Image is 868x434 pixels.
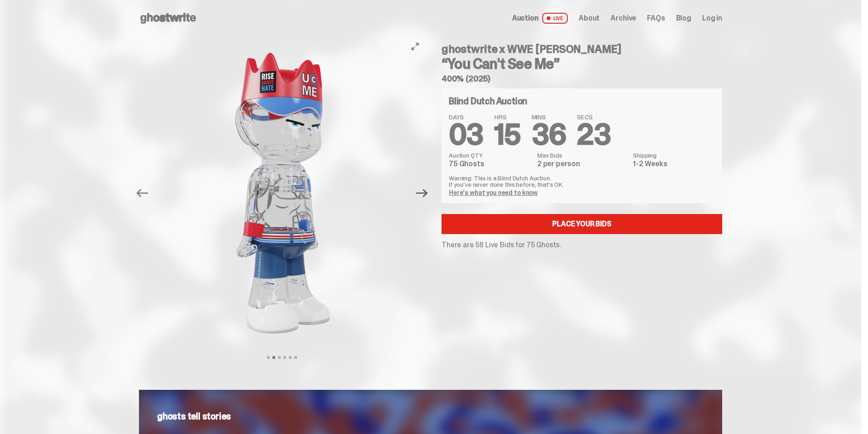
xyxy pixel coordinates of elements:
span: HRS [494,114,521,120]
button: Next [412,183,432,203]
button: View slide 4 [283,356,286,359]
p: Warning: This is a Blind Dutch Auction. If you’ve never done this before, that’s OK. [449,175,715,188]
span: DAYS [449,114,483,120]
button: View full-screen [410,41,421,52]
p: ghosts tell stories [157,412,704,421]
h5: 400% (2025) [442,75,722,83]
p: There are 58 Live Bids for 75 Ghosts. [442,241,722,249]
button: View slide 6 [294,356,297,359]
a: Log in [702,15,722,22]
img: John_Cena_Hero_3.png [157,36,408,350]
dt: Shipping [633,152,715,158]
button: View slide 3 [278,356,281,359]
h4: Blind Dutch Auction [449,97,527,106]
span: Auction [512,15,539,22]
h3: “You Can't See Me” [442,56,722,71]
span: SECS [577,114,611,120]
button: View slide 2 [272,356,275,359]
span: 23 [577,116,611,153]
span: 03 [449,116,483,153]
span: LIVE [542,13,568,24]
button: View slide 1 [267,356,270,359]
span: MINS [532,114,566,120]
a: Archive [611,15,636,22]
a: About [579,15,600,22]
a: Here's what you need to know [449,189,538,197]
h4: ghostwrite x WWE [PERSON_NAME] [442,44,722,55]
dd: 75 Ghosts [449,160,532,168]
button: Previous [132,183,152,203]
a: Blog [676,15,691,22]
dt: Max Bids [537,152,627,158]
dd: 1-2 Weeks [633,160,715,168]
span: 36 [532,116,566,153]
span: 15 [494,116,521,153]
dt: Auction QTY [449,152,532,158]
button: View slide 5 [289,356,292,359]
a: Auction LIVE [512,13,568,24]
a: FAQs [647,15,665,22]
dd: 2 per person [537,160,627,168]
a: Place your Bids [442,214,722,234]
